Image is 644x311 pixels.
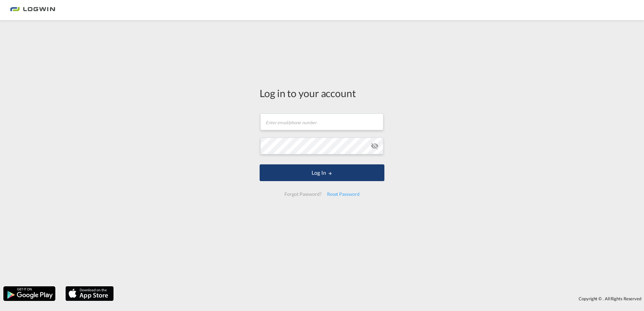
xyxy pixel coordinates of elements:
div: Copyright © . All Rights Reserved [117,293,644,304]
div: Reset Password [324,188,362,200]
img: google.png [3,286,56,302]
div: Forgot Password? [282,188,324,200]
img: apple.png [65,286,114,302]
div: Log in to your account [260,86,384,100]
input: Enter email/phone number [260,113,383,130]
button: LOGIN [260,164,384,181]
md-icon: icon-eye-off [371,142,379,150]
img: bc73a0e0d8c111efacd525e4c8ad7d32.png [10,3,55,18]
